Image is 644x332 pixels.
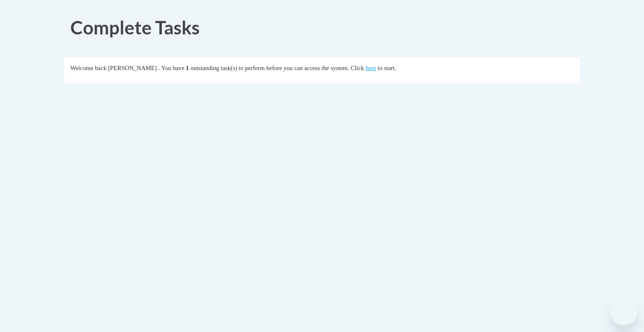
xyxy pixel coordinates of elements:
span: Complete Tasks [70,16,200,38]
iframe: Button to launch messaging window [610,298,637,325]
span: 1 [186,65,189,71]
span: to start. [378,65,396,71]
a: here [366,65,376,71]
span: . You have [158,65,184,71]
span: Welcome back [70,65,106,71]
span: outstanding task(s) to perform before you can access the system. Click [190,65,364,71]
span: [PERSON_NAME] [108,65,157,71]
